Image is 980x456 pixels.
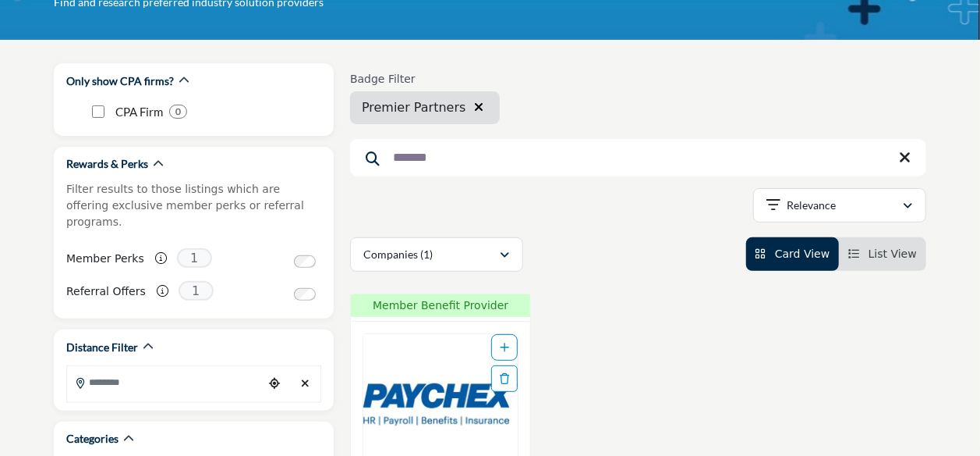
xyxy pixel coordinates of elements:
p: Filter results to those listings which are offering exclusive member perks or referral programs. [66,181,321,230]
h2: Only show CPA firms? [66,73,174,89]
b: 0 [175,106,181,117]
a: View List [848,248,917,260]
p: Relevance [787,198,837,213]
input: Switch to Referral Offers [294,288,316,301]
li: List View [839,237,926,271]
a: Add To List [500,341,509,354]
span: Member Benefit Provider [356,297,525,314]
span: List View [869,248,917,260]
label: Referral Offers [66,278,146,305]
input: Search Location [67,367,264,397]
input: Switch to Member Perks [294,255,316,268]
div: Choose your current location [264,367,286,401]
p: CPA Firm: CPA Firm [115,103,163,121]
input: CPA Firm checkbox [92,105,104,118]
button: Companies (1) [350,237,523,272]
a: View Card [755,248,830,260]
input: Search Keyword [350,139,926,176]
span: 1 [179,281,214,301]
div: 0 Results For CPA Firm [169,105,187,119]
span: 1 [177,248,212,268]
div: Clear search location [294,367,317,401]
h6: Badge Filter [350,73,500,86]
h2: Categories [66,431,119,447]
p: Companies (1) [363,247,433,262]
span: Premier Partners [362,98,465,117]
li: Card View [746,237,840,271]
h2: Rewards & Perks [66,156,148,172]
button: Relevance [753,188,926,223]
h2: Distance Filter [66,340,138,355]
span: Card View [775,248,830,260]
label: Member Perks [66,245,144,273]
